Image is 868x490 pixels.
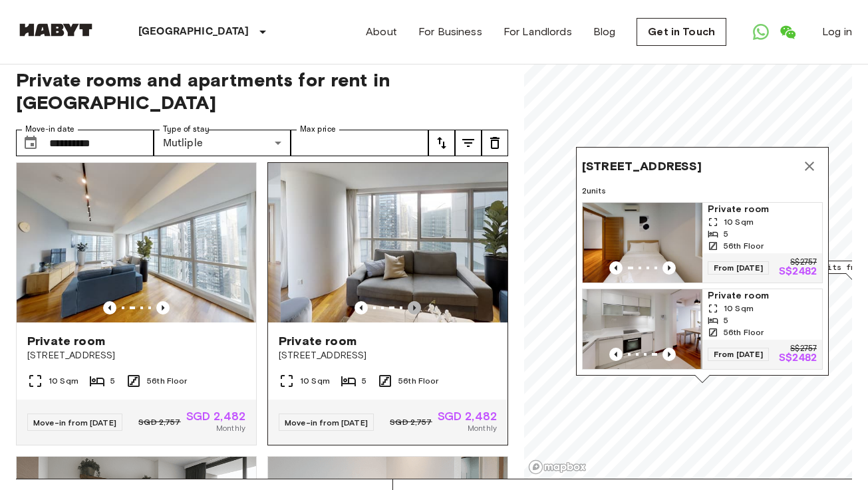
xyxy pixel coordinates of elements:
[16,23,96,37] img: Habyt
[528,459,587,475] a: Mapbox logo
[147,375,188,387] span: 56th Floor
[708,203,817,216] span: Private room
[583,289,702,369] img: Marketing picture of unit SG-01-072-003-04
[186,410,245,422] span: SGD 2,482
[468,422,497,434] span: Monthly
[779,353,817,364] p: S$2482
[300,124,336,135] label: Max price
[267,162,508,445] a: Previous imagePrevious imagePrivate room[STREET_ADDRESS]10 Sqm556th FloorMove-in from [DATE]SGD 2...
[724,228,728,240] span: 5
[16,162,257,445] a: Previous imagePrevious imagePrivate room[STREET_ADDRESS]10 Sqm556th FloorMove-in from [DATE]SGD 2...
[524,53,852,479] canvas: Map
[724,216,754,228] span: 10 Sqm
[708,261,769,275] span: From [DATE]
[790,259,817,267] p: S$2757
[428,130,455,156] button: tune
[482,130,508,156] button: tune
[724,314,728,326] span: 5
[17,163,256,322] img: Marketing picture of unit SG-01-072-003-03
[583,203,702,283] img: Marketing picture of unit SG-01-072-003-03
[156,301,170,314] button: Previous image
[779,267,817,277] p: S$2482
[138,24,249,40] p: [GEOGRAPHIC_DATA]
[362,375,366,387] span: 5
[774,19,801,45] a: Open WeChat
[609,348,623,361] button: Previous image
[724,303,754,314] span: 10 Sqm
[637,18,726,46] a: Get in Touch
[398,375,439,387] span: 56th Floor
[390,416,432,428] span: SGD 2,757
[748,19,774,45] a: Open WhatsApp
[300,375,330,387] span: 10 Sqm
[110,375,115,387] span: 5
[154,130,291,156] div: Mutliple
[724,240,764,252] span: 56th Floor
[281,163,520,322] img: Marketing picture of unit SG-01-072-003-04
[790,345,817,353] p: S$2757
[582,202,823,283] a: Marketing picture of unit SG-01-072-003-03Previous imagePrevious imagePrivate room10 Sqm556th Flo...
[408,301,421,314] button: Previous image
[27,349,245,362] span: [STREET_ADDRESS]
[455,130,482,156] button: tune
[724,326,764,338] span: 56th Floor
[593,24,616,40] a: Blog
[279,333,357,349] span: Private room
[582,185,823,197] span: 2 units
[366,24,397,40] a: About
[33,418,116,428] span: Move-in from [DATE]
[216,422,245,434] span: Monthly
[708,348,769,361] span: From [DATE]
[163,124,210,135] label: Type of stay
[662,261,676,275] button: Previous image
[16,68,508,114] span: Private rooms and apartments for rent in [GEOGRAPHIC_DATA]
[438,410,497,422] span: SGD 2,482
[355,301,368,314] button: Previous image
[27,333,105,349] span: Private room
[662,348,676,361] button: Previous image
[576,147,829,383] div: Map marker
[582,289,823,370] a: Previous imagePrevious imagePrivate room10 Sqm556th FloorFrom [DATE]S$2757S$2482
[418,24,482,40] a: For Business
[609,261,623,275] button: Previous image
[582,158,702,174] span: [STREET_ADDRESS]
[49,375,78,387] span: 10 Sqm
[103,301,116,314] button: Previous image
[285,418,368,428] span: Move-in from [DATE]
[822,24,852,40] a: Log in
[138,416,180,428] span: SGD 2,757
[504,24,572,40] a: For Landlords
[279,349,497,362] span: [STREET_ADDRESS]
[708,289,817,303] span: Private room
[25,124,74,135] label: Move-in date
[17,130,44,156] button: Choose date, selected date is 29 Oct 2025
